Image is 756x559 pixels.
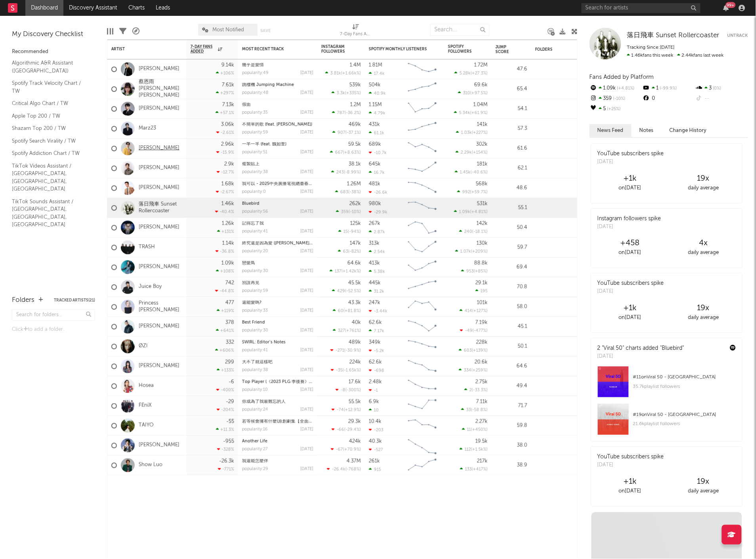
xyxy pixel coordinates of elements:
div: 1.09k [221,261,234,266]
div: -15.9 % [216,150,234,155]
input: Search... [430,24,490,36]
span: -37.1 % [347,131,360,135]
div: ( ) [456,150,488,155]
div: +106 % [216,71,234,76]
span: -99.9 % [659,86,677,91]
div: 48.6 [496,183,527,193]
div: Recommended [12,47,95,57]
a: [PERSON_NAME] [139,363,179,370]
div: popularity: 49 [242,71,269,75]
span: 2.44k fans last week [627,53,724,58]
div: 19 x [667,174,740,183]
span: 683 [340,190,348,195]
a: TRASH [139,244,155,251]
div: 40.9k [369,91,386,96]
span: -18.1 % [473,230,487,234]
div: +1k [594,174,667,183]
div: ( ) [461,269,488,274]
div: 689k [369,142,381,147]
svg: Chart title [405,218,440,238]
div: [DATE] [300,130,313,135]
div: Instagram Followers [321,44,349,54]
div: 複製貼上 [242,162,313,166]
a: Top Player (《2023 PLG 季後賽》主題曲) [feat. PIZZALI] [242,380,353,384]
div: ( ) [330,269,361,274]
div: ( ) [458,90,488,95]
div: ( ) [335,189,361,195]
div: ( ) [332,110,361,115]
div: [DATE] [300,170,313,174]
a: Spotify Track Velocity Chart / TW [12,79,87,95]
div: 17.4k [369,71,385,76]
span: 137 [335,269,342,274]
div: [DATE] [300,249,313,254]
a: 不簡單的歌 (feat. [PERSON_NAME]) [242,122,312,127]
input: Search for folders... [12,309,95,321]
span: +227 % [473,131,487,135]
div: popularity: 20 [242,249,268,254]
div: 645k [369,162,381,167]
span: 2.29k [461,151,472,155]
svg: Chart title [405,258,440,277]
div: 1.26k [222,221,234,226]
div: 終究還是因為愛 (李浩瑋, PIZZALI, G5SH REMIX) [Live] [242,241,313,246]
div: Bluebird [242,202,313,206]
div: ( ) [331,170,361,175]
div: daily average [667,183,740,193]
div: 9.14k [221,63,234,68]
a: Show Luo [139,462,162,469]
span: 0 % [712,86,722,91]
div: 5 [590,104,642,114]
div: on [DATE] [594,248,667,258]
svg: Chart title [405,59,440,79]
span: 359 [341,210,349,214]
a: 跳樓機 Jumping Machine [242,83,294,87]
span: -8.99 % [345,170,360,175]
div: popularity: 35 [242,111,268,115]
span: 落日飛車 Sunset Rollercoaster [627,32,720,39]
button: 99+ [724,5,729,11]
div: Spotify Monthly Listeners [369,47,428,52]
a: [PERSON_NAME] [139,442,179,449]
div: 1.26M [347,181,361,187]
div: [DATE] [300,71,313,75]
div: ( ) [457,189,488,195]
div: ( ) [455,170,488,175]
a: 假面 [242,103,251,107]
a: ØZI [139,343,148,350]
div: 54.1 [496,104,527,114]
svg: Chart title [405,198,440,218]
div: +458 [594,238,667,248]
div: 35.7k playlist followers [633,382,736,391]
a: [PERSON_NAME] [139,185,179,191]
div: -10.7k [369,150,387,155]
div: 7.13k [222,102,234,107]
div: -2.61 % [216,130,234,135]
div: 181k [477,162,488,167]
a: Spotify Addiction Chart / TW [12,149,87,158]
a: Best Friend [242,321,265,325]
span: -10 % [612,97,626,101]
div: 61.6 [496,144,527,153]
div: -26.6k [369,190,388,195]
div: My Discovery Checklist [12,30,95,39]
span: +61.9 % [472,111,487,115]
span: 15 [344,230,348,234]
div: 469k [349,122,361,127]
span: 310 [463,91,470,95]
div: -29.9k [369,210,388,215]
span: Most Notified [212,27,244,32]
div: Folders [535,47,595,52]
a: 記得忘了我 [242,221,264,226]
div: 481k [369,181,380,187]
div: 5.38k [369,269,385,274]
a: 幾乎是愛情 [242,63,264,67]
a: Marz23 [139,125,156,132]
span: -10 % [350,210,360,214]
div: Click to add a folder. [12,325,95,334]
div: popularity: 30 [242,269,268,273]
div: 50.4 [496,223,527,233]
div: ( ) [338,249,361,254]
span: +154 % [473,151,487,155]
span: +1.66k % [342,71,360,76]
